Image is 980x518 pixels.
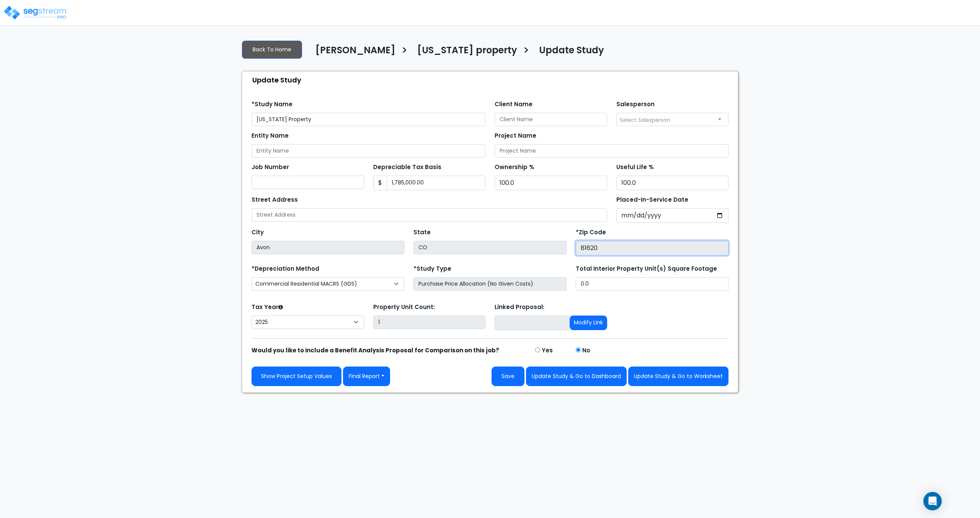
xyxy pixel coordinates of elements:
[576,241,728,255] input: Zip Code
[252,208,607,222] input: Street Address
[570,316,607,330] button: Modify Link
[523,44,529,59] h3: >
[242,41,302,59] a: Back To Home
[310,45,395,61] a: [PERSON_NAME]
[413,265,451,273] label: *Study Type
[401,44,408,59] h3: >
[387,176,486,190] input: 0.00
[495,100,532,109] label: Client Name
[576,265,717,273] label: Total Interior Property Unit(s) Square Footage
[582,346,590,355] label: No
[533,45,604,61] a: Update Study
[373,163,441,172] label: Depreciable Tax Basis
[628,367,728,386] button: Update Study & Go to Worksheet
[413,228,431,237] label: State
[495,113,607,126] input: Client Name
[315,45,395,58] h4: [PERSON_NAME]
[492,367,524,386] button: Save
[526,367,627,386] button: Update Study & Go to Dashboard
[495,144,728,158] input: Project Name
[343,367,390,386] button: Final Report
[252,144,485,158] input: Entity Name
[252,265,319,273] label: *Depreciation Method
[576,277,728,291] input: total square foot
[252,163,289,172] label: Job Number
[616,100,655,109] label: Salesperson
[923,492,942,510] div: Open Intercom Messenger
[412,45,517,61] a: [US_STATE] property
[252,303,283,312] label: Tax Year
[252,100,292,109] label: *Study Name
[616,163,654,172] label: Useful Life %
[495,163,534,172] label: Ownership %
[542,346,553,355] label: Yes
[252,228,264,237] label: City
[616,176,729,190] input: Depreciation
[246,72,738,88] div: Update Study
[495,176,607,190] input: Ownership
[373,176,387,190] span: $
[495,132,536,140] label: Project Name
[3,5,68,20] img: logo_pro_r.png
[417,45,517,58] h4: [US_STATE] property
[373,316,486,329] input: Building Count
[252,132,289,140] label: Entity Name
[616,196,688,204] label: Placed-In-Service Date
[252,196,298,204] label: Street Address
[252,346,499,354] strong: Would you like to include a Benefit Analysis Proposal for Comparison on this job?
[576,228,606,237] label: *Zip Code
[252,113,485,126] input: Study Name
[539,45,604,58] h4: Update Study
[620,116,670,124] span: Select Salesperson
[252,367,341,386] a: Show Project Setup Values
[495,303,544,312] label: Linked Proposal:
[373,303,435,312] label: Property Unit Count:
